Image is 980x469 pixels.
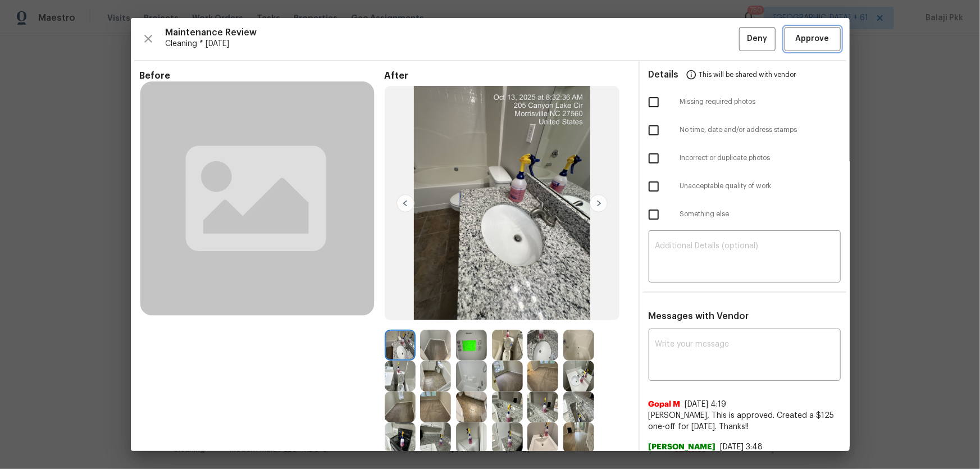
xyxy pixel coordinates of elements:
div: Missing required photos [640,88,850,116]
img: right-chevron-button-url [590,194,608,212]
span: Maintenance Review [166,27,739,38]
span: Messages with Vendor [649,312,749,321]
span: Deny [747,32,767,46]
span: [DATE] 3:48 [721,443,763,451]
span: Approve [796,32,829,46]
button: Deny [739,27,776,51]
div: Something else [640,201,850,229]
img: left-chevron-button-url [396,194,414,212]
span: Missing required photos [680,97,841,107]
button: Approve [785,27,841,51]
span: After [385,70,630,81]
span: Gopal M [649,399,681,410]
span: Unacceptable quality of work [680,181,841,191]
div: Incorrect or duplicate photos [640,144,850,172]
span: This will be shared with vendor [699,61,796,88]
div: Unacceptable quality of work [640,172,850,201]
span: Cleaning * [DATE] [166,38,739,49]
span: Incorrect or duplicate photos [680,153,841,163]
span: [PERSON_NAME] [649,441,716,453]
span: Something else [680,210,841,219]
span: Details [649,61,679,88]
span: No time, date and/or address stamps [680,125,841,135]
span: [PERSON_NAME], This is approved. Created a $125 one-off for [DATE]. Thanks!! [649,410,841,432]
div: No time, date and/or address stamps [640,116,850,144]
span: [DATE] 4:19 [685,400,727,408]
span: Before [140,70,385,81]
